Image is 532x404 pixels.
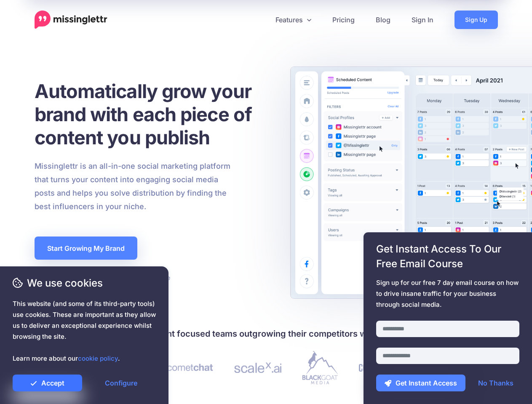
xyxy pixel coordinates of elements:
a: Sign Up [454,11,498,29]
a: Accept [13,375,82,391]
span: Get Instant Access To Our Free Email Course [376,242,519,271]
a: Sign In [401,11,444,29]
a: Blog [365,11,401,29]
p: Missinglettr is an all-in-one social marketing platform that turns your content into engaging soc... [35,159,231,213]
a: Home [35,11,107,29]
span: We use cookies [13,276,156,290]
a: No Thanks [470,375,522,391]
a: cookie policy [78,354,118,362]
a: Start Growing My Brand [35,237,137,260]
span: This website (and some of its third-party tools) use cookies. These are important as they allow u... [13,298,156,364]
a: Pricing [322,11,365,29]
h4: Join 30,000+ creators and content focused teams outgrowing their competitors with Missinglettr [35,327,498,340]
span: Sign up for our free 7 day email course on how to drive insane traffic for your business through ... [376,277,519,310]
button: Get Instant Access [376,375,465,391]
a: Features [265,11,322,29]
a: Configure [86,375,156,391]
h1: Automatically grow your brand with each piece of content you publish [35,80,273,149]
